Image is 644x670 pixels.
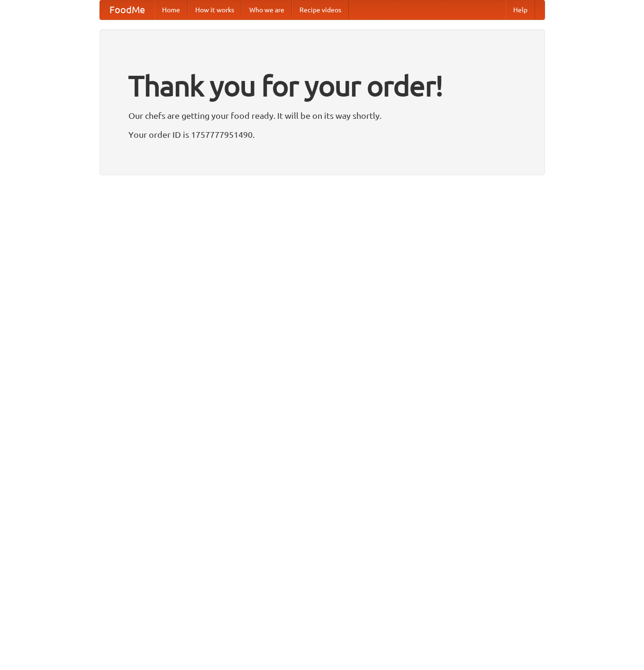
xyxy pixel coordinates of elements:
a: FoodMe [100,0,154,19]
a: Recipe videos [292,0,349,19]
p: Your order ID is 1757777951490. [128,127,516,142]
a: Help [506,0,535,19]
h1: Thank you for your order! [128,63,516,108]
a: Who we are [242,0,292,19]
p: Our chefs are getting your food ready. It will be on its way shortly. [128,108,516,123]
a: How it works [188,0,242,19]
a: Home [154,0,188,19]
